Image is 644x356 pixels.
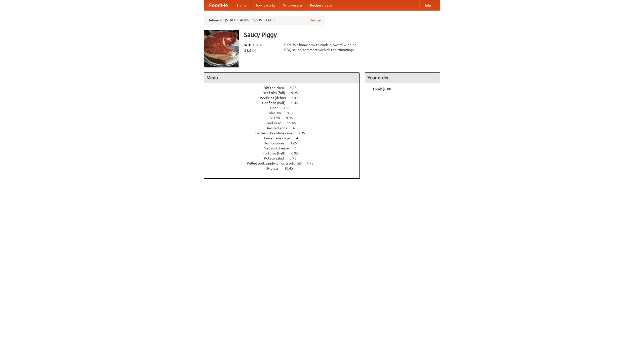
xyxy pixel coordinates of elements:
a: Change [309,18,321,23]
span: 11.45 [287,121,301,125]
span: Riblets [267,166,284,170]
li: $ [254,48,257,53]
span: Coleslaw [267,111,286,115]
span: 6.45 [291,101,303,105]
a: Devilled eggs 4 [265,126,304,130]
span: 4 [296,136,303,140]
a: Beer 7.55 [270,106,300,110]
span: 4.95 [307,161,318,165]
li: $ [249,48,252,53]
li: $ [247,48,249,53]
span: 6 [295,146,302,150]
span: 6.95 [291,151,303,155]
li: ★ [259,42,263,48]
span: 4 [293,126,300,130]
a: FoodMe [204,0,233,10]
img: angular.jpg [204,30,239,67]
a: Pork ribs (half) 6.95 [262,151,307,155]
span: Beef ribs (delux) [260,96,291,100]
a: Beef ribs (half) 6.45 [262,101,307,105]
li: $ [252,48,254,53]
span: 9.95 [286,116,298,120]
span: Housemade chips [262,136,295,140]
span: Cornbread [265,121,286,125]
span: 5.95 [298,131,310,135]
li: ★ [248,42,252,48]
span: Collards [267,116,285,120]
a: Who we are [279,0,306,10]
a: Mac and cheese 6 [264,146,306,150]
a: Hushpuppies 3.25 [264,141,306,145]
h4: Menu [204,73,359,83]
li: ★ [252,42,255,48]
span: Devilled eggs [265,126,292,130]
a: How it works [251,0,279,10]
a: Collards 9.95 [267,116,302,120]
span: 10.45 [284,166,298,170]
span: Beef ribs (full) [263,91,290,95]
span: 7.55 [284,106,295,110]
span: 4.95 [290,86,302,90]
div: Deliver to: [STREET_ADDRESS][US_STATE] [204,16,325,25]
a: Help [419,0,435,10]
span: 10.45 [292,96,306,100]
a: Coleslaw 8.95 [267,111,303,115]
a: Cornbread 11.45 [265,121,305,125]
a: Riblets 10.45 [267,166,302,170]
a: Beef ribs (full) 9.95 [263,91,307,95]
span: 3.25 [290,141,302,145]
b: Total: $0.00 [373,87,391,91]
h3: Saucy Piggy [244,30,440,40]
li: ★ [255,42,259,48]
a: Housemade chips 4 [262,136,307,140]
span: Pork ribs (half) [262,151,291,155]
span: Pulled pork sandwich on a soft roll [247,161,306,165]
a: Pulled pork sandwich on a soft roll 4.95 [247,161,323,165]
h4: Your order [365,73,440,83]
span: 8.95 [287,111,299,115]
span: Potato salad [264,156,289,160]
a: German chocolate cake 5.95 [255,131,314,135]
a: Home [233,0,251,10]
li: $ [244,48,247,53]
a: Beef ribs (delux) 10.45 [260,96,310,100]
span: Beef ribs (half) [262,101,291,105]
span: German chocolate cake [255,131,297,135]
span: BBQ chicken [264,86,289,90]
div: Pork. We know how to cook it. Award-winning BBQ sauce, and meat with all the trimmings. [284,42,360,52]
a: BBQ chicken 4.95 [264,86,306,90]
a: Recipe videos [306,0,336,10]
li: ★ [244,42,248,48]
span: 3.95 [290,156,301,160]
span: Mac and cheese [264,146,294,150]
span: Beer [270,106,283,110]
span: 9.95 [291,91,303,95]
a: Potato salad 3.95 [264,156,306,160]
span: Hushpuppies [264,141,289,145]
